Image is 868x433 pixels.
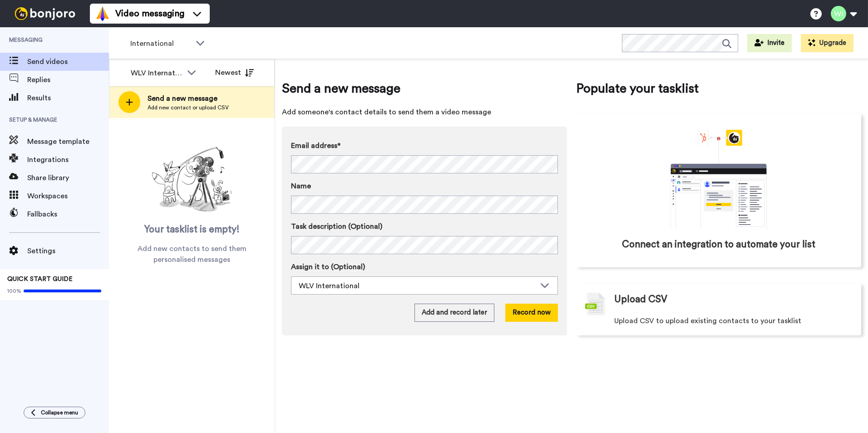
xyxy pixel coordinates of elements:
[801,34,853,52] button: Upgrade
[27,74,109,85] span: Replies
[291,221,558,232] label: Task description (Optional)
[115,7,184,20] span: Video messaging
[95,6,110,21] img: vm-color.svg
[7,276,73,282] span: QUICK START GUIDE
[27,93,109,103] span: Results
[24,407,85,418] button: Collapse menu
[622,238,815,251] span: Connect an integration to automate your list
[130,38,191,49] span: International
[27,191,109,202] span: Workspaces
[291,140,558,151] label: Email address*
[414,304,494,322] button: Add and record later
[148,104,229,111] span: Add new contact or upload CSV
[27,246,109,256] span: Settings
[585,293,605,315] img: csv-grey.png
[144,223,240,236] span: Your tasklist is empty!
[147,143,237,216] img: ready-set-action.png
[208,64,261,82] button: Newest
[123,243,261,265] span: Add new contacts to send them personalised messages
[651,130,787,229] div: animation
[27,209,109,220] span: Fallbacks
[282,107,567,118] span: Add someone's contact details to send them a video message
[291,181,311,192] span: Name
[27,172,109,183] span: Share library
[291,261,558,272] label: Assign it to (Optional)
[299,280,536,291] div: WLV International
[27,154,109,165] span: Integrations
[614,315,801,326] span: Upload CSV to upload existing contacts to your tasklist
[505,304,558,322] button: Record now
[747,34,792,52] button: Invite
[27,136,109,147] span: Message template
[41,409,78,416] span: Collapse menu
[614,293,667,306] span: Upload CSV
[576,79,861,98] span: Populate your tasklist
[7,287,21,295] span: 100%
[131,68,182,79] div: WLV International
[282,79,567,98] span: Send a new message
[148,93,229,104] span: Send a new message
[11,7,79,20] img: bj-logo-header-white.svg
[27,56,109,67] span: Send videos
